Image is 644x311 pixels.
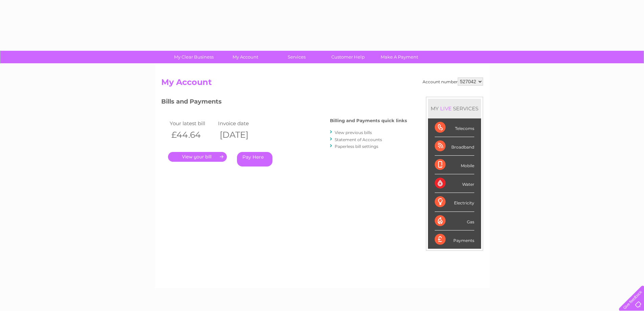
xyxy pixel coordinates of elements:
a: Customer Help [320,51,376,63]
div: Account number [423,77,483,86]
a: My Account [217,51,273,63]
div: Gas [435,212,474,230]
a: Statement of Accounts [335,137,382,142]
a: My Clear Business [166,51,222,63]
th: £44.64 [168,128,217,142]
div: Telecoms [435,118,474,137]
div: Broadband [435,137,474,156]
h4: Billing and Payments quick links [330,118,407,123]
a: Make A Payment [372,51,427,63]
th: [DATE] [216,128,265,142]
a: Paperless bill settings [335,144,378,149]
div: Electricity [435,193,474,212]
div: LIVE [439,105,453,112]
div: Water [435,174,474,193]
div: MY SERVICES [428,99,481,118]
h2: My Account [161,77,483,90]
td: Invoice date [216,119,265,128]
a: . [168,152,227,162]
h3: Bills and Payments [161,97,407,109]
div: Mobile [435,156,474,174]
a: View previous bills [335,130,372,135]
a: Pay Here [237,152,272,166]
div: Payments [435,230,474,249]
td: Your latest bill [168,119,217,128]
a: Services [269,51,325,63]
